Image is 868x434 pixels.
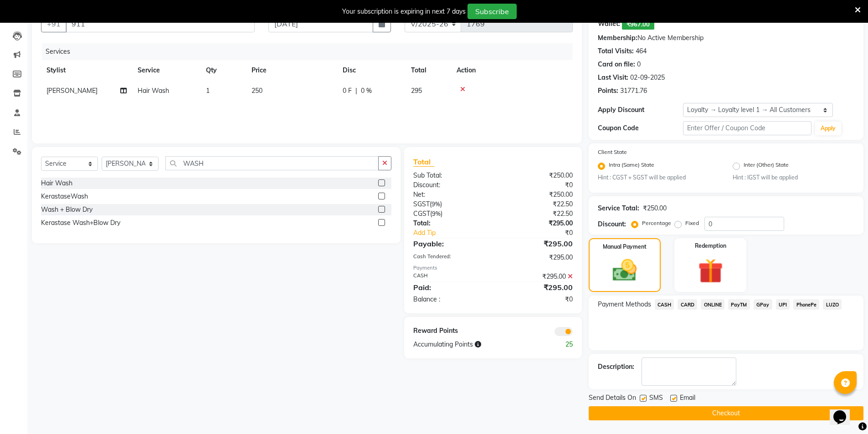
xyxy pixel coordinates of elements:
input: Search by Name/Mobile/Email/Code [66,15,255,32]
span: CGST [413,209,430,218]
th: Total [406,60,451,81]
span: 250 [252,87,262,95]
label: Fixed [685,219,699,227]
div: 25 [536,340,580,349]
label: Inter (Other) State [744,161,789,172]
div: Last Visit: [598,73,628,82]
div: Net: [406,190,493,199]
th: Qty [200,60,246,81]
span: 0 % [361,86,372,96]
div: Membership: [598,33,637,43]
th: Action [451,60,573,81]
span: Send Details On [589,393,636,404]
div: Paid: [406,282,493,293]
th: Price [246,60,337,81]
span: LUZO [823,299,842,310]
span: PayTM [728,299,750,310]
span: 295 [411,87,422,95]
th: Disc [337,60,406,81]
th: Stylist [41,60,132,81]
div: ₹295.00 [493,219,580,228]
small: Hint : IGST will be applied [733,174,854,182]
div: 31771.76 [620,86,647,96]
button: +91 [41,15,67,32]
button: Apply [815,122,841,135]
span: GPay [754,299,772,310]
span: 9% [432,210,441,217]
div: Balance : [406,295,493,304]
span: CARD [678,299,697,310]
div: KerastaseWash [41,192,88,201]
button: Subscribe [467,4,517,19]
div: ₹295.00 [493,238,580,249]
div: CASH [406,272,493,281]
div: Points: [598,86,618,96]
div: ₹295.00 [493,253,580,262]
span: 9% [431,200,440,208]
div: Reward Points [406,326,493,336]
span: Total [413,157,434,167]
small: Hint : CGST + SGST will be applied [598,174,719,182]
div: Cash Tendered: [406,253,493,262]
th: Service [132,60,200,81]
iframe: chat widget [830,398,859,425]
div: Discount: [406,180,493,190]
div: Description: [598,362,634,372]
label: Redemption [695,242,726,250]
div: Service Total: [598,204,639,213]
label: Manual Payment [603,243,647,251]
span: Payment Methods [598,300,651,309]
span: ONLINE [701,299,724,310]
div: 02-09-2025 [630,73,665,82]
span: PhonePe [793,299,819,310]
div: Your subscription is expiring in next 7 days [342,7,466,16]
img: _gift.svg [690,255,731,286]
div: Wallet: [598,19,620,30]
span: ₹967.00 [622,19,654,30]
span: Email [680,393,695,404]
label: Client State [598,148,627,156]
div: Coupon Code [598,123,683,133]
div: Accumulating Points [406,340,536,349]
div: ₹295.00 [493,282,580,293]
div: Discount: [598,220,626,229]
span: 0 F [343,86,352,96]
span: | [355,86,357,96]
span: 1 [206,87,210,95]
span: SGST [413,200,430,208]
div: ( ) [406,209,493,219]
div: Total Visits: [598,46,634,56]
div: Wash + Blow Dry [41,205,92,214]
span: Hair Wash [138,87,169,95]
img: _cash.svg [605,256,644,284]
div: ( ) [406,199,493,209]
div: ₹0 [493,295,580,304]
div: Sub Total: [406,171,493,180]
input: Enter Offer / Coupon Code [683,121,812,135]
div: Services [42,43,580,60]
div: No Active Membership [598,33,854,43]
span: [PERSON_NAME] [46,87,98,95]
span: CASH [655,299,674,310]
span: UPI [776,299,790,310]
div: ₹0 [493,180,580,190]
div: ₹0 [508,228,580,238]
div: Hair Wash [41,179,72,188]
div: Payable: [406,238,493,249]
input: Search or Scan [165,156,379,170]
div: Payments [413,264,572,272]
label: Percentage [642,219,671,227]
div: Total: [406,219,493,228]
button: Checkout [589,406,863,420]
label: Intra (Same) State [609,161,654,172]
span: SMS [649,393,663,404]
div: Apply Discount [598,105,683,115]
div: Kerastase Wash+Blow Dry [41,218,120,228]
div: ₹22.50 [493,199,580,209]
div: ₹22.50 [493,209,580,219]
div: ₹250.00 [493,190,580,199]
div: 464 [636,46,647,56]
div: Card on file: [598,60,635,69]
div: ₹250.00 [643,204,667,213]
a: Add Tip [406,228,507,238]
